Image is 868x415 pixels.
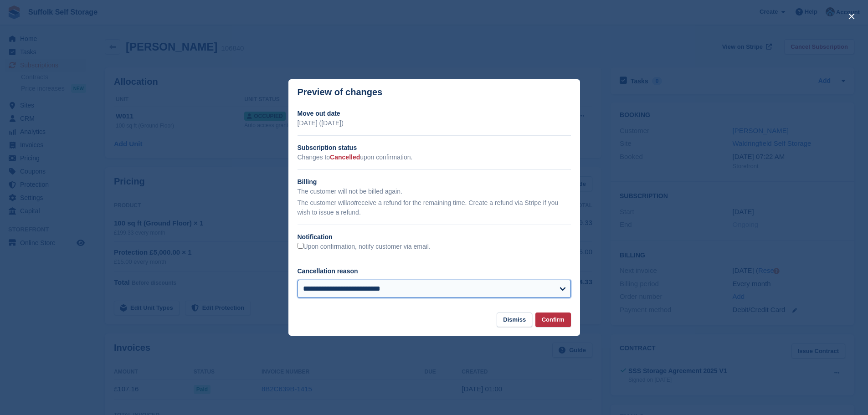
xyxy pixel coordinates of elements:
[844,9,859,24] button: close
[298,232,571,242] h2: Notification
[298,198,571,217] p: The customer will receive a refund for the remaining time. Create a refund via Stripe if you wish...
[298,153,571,162] p: Changes to upon confirmation.
[298,187,571,196] p: The customer will not be billed again.
[298,118,571,128] p: [DATE] ([DATE])
[298,243,431,251] label: Upon confirmation, notify customer via email.
[298,143,571,153] h2: Subscription status
[497,313,532,328] button: Dismiss
[298,177,571,187] h2: Billing
[298,109,571,118] h2: Move out date
[298,87,383,97] p: Preview of changes
[535,313,571,328] button: Confirm
[347,199,355,206] em: not
[298,267,358,275] label: Cancellation reason
[298,243,303,249] input: Upon confirmation, notify customer via email.
[330,154,360,161] span: Cancelled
